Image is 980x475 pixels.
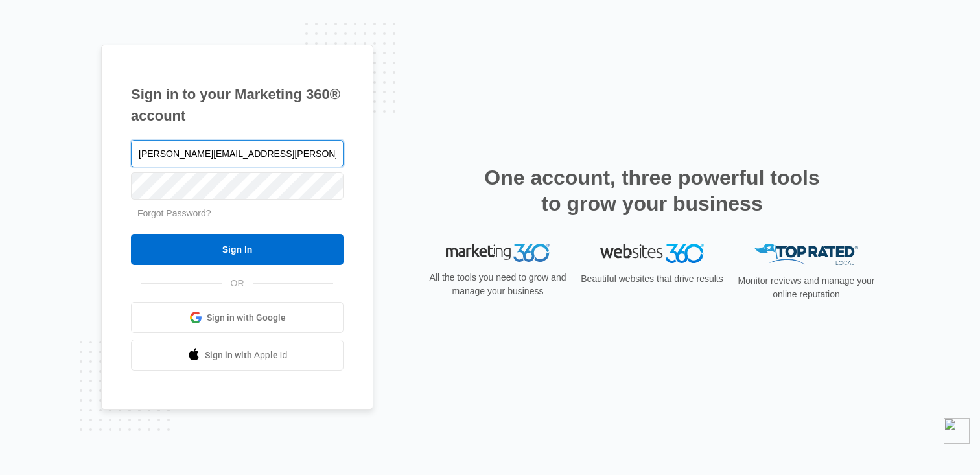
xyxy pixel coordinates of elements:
a: Forgot Password? [137,208,211,218]
a: Sign in with Google [131,302,344,333]
span: Sign in with Google [207,311,286,325]
h2: One account, three powerful tools to grow your business [480,165,824,216]
p: Monitor reviews and manage your online reputation [734,274,879,301]
img: Websites 360 [600,244,704,262]
a: Sign in with Apple Id [131,340,344,371]
input: Sign In [131,234,344,265]
span: Sign in with Apple Id [205,349,288,362]
img: Marketing 360 [446,244,550,262]
span: OR [222,277,253,290]
p: Beautiful websites that drive results [579,272,725,286]
img: Top Rated Local [754,244,858,265]
input: Email [131,140,344,167]
h1: Sign in to your Marketing 360® account [131,84,344,126]
p: All the tools you need to grow and manage your business [425,271,570,298]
